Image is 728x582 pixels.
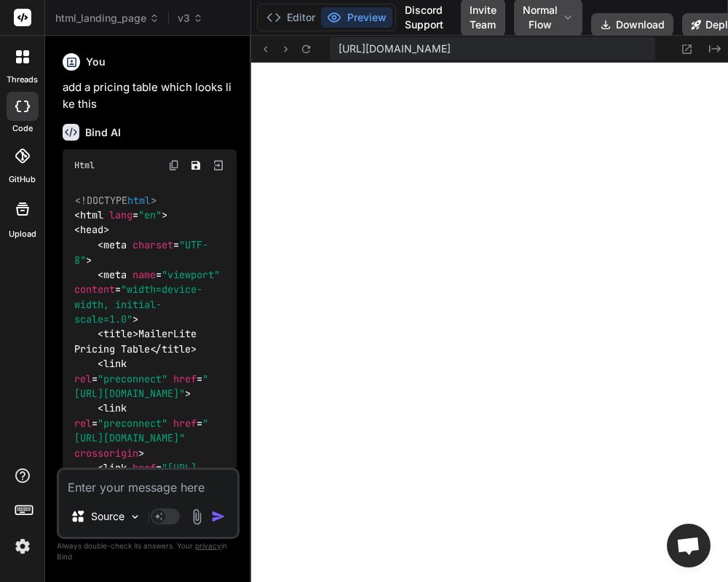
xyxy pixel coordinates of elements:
span: head [80,224,103,237]
span: title [103,328,132,341]
img: copy [168,160,180,171]
span: html [127,194,151,207]
img: attachment [189,508,205,525]
span: Normal Flow [523,3,558,32]
span: < = > [74,238,208,266]
span: link [103,357,127,370]
span: < = > [74,208,167,221]
p: add a pricing table which looks like this [63,79,237,112]
span: html_landing_page [55,11,159,25]
span: < > [74,224,109,237]
p: Source [91,509,124,524]
span: content [74,283,115,296]
label: GitHub [9,173,36,186]
span: "en" [138,208,162,221]
span: href [173,417,197,430]
h6: You [86,55,106,69]
span: "width=device-width, initial-scale=1.0" [74,283,202,326]
span: < = = > [74,401,208,459]
div: Open chat [667,524,711,567]
p: Always double-check its answers. Your in Bind [57,539,240,564]
span: [URL][DOMAIN_NAME] [339,42,451,56]
span: meta [103,268,127,281]
span: "viewport" [162,268,220,281]
span: < = = > [74,268,226,326]
span: rel [74,417,92,430]
span: "UTF-8" [74,238,208,266]
span: lang [109,208,132,221]
button: Save file [186,155,206,176]
span: title [162,342,191,355]
label: code [12,122,33,135]
button: Editor [261,7,321,28]
iframe: Preview [251,63,728,582]
label: Upload [9,228,36,240]
button: Download [591,13,673,36]
span: Html [74,160,95,171]
span: href [173,372,197,385]
span: "[URL][DOMAIN_NAME]" [74,417,208,444]
span: < = = > [74,357,208,400]
span: "preconnect" [98,372,167,385]
span: "preconnect" [98,417,167,430]
label: threads [7,74,38,86]
h6: Bind AI [85,125,121,140]
span: < > [98,328,138,341]
span: privacy [195,541,221,550]
img: settings [10,534,35,559]
span: name [132,268,156,281]
span: href [132,461,156,474]
img: Open in Browser [212,159,225,172]
button: Preview [321,7,392,28]
span: </ > [150,342,197,355]
span: charset [132,238,173,251]
span: < = = > [74,461,197,504]
span: link [103,401,127,414]
img: icon [211,509,226,524]
span: html [80,208,103,221]
span: v3 [178,11,203,25]
span: crossorigin [74,447,138,460]
img: Pick Models [129,511,141,523]
span: link [103,461,127,474]
span: rel [74,372,92,385]
span: <!DOCTYPE > [75,194,157,207]
span: meta [103,238,127,251]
